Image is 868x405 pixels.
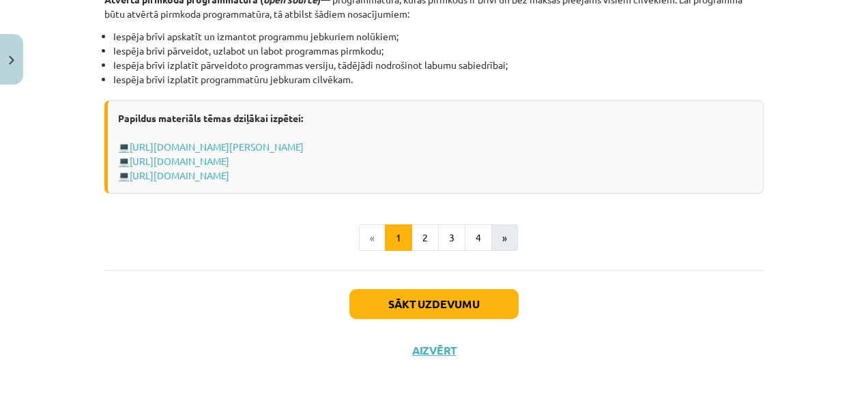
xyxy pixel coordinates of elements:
[104,224,764,252] nav: Page navigation example
[113,29,764,44] li: Iespēja brīvi apskatīt un izmantot programmu jebkuriem nolūkiem;
[113,72,764,87] li: Iespēja brīvi izplatīt programmatūru jebkuram cilvēkam.
[104,100,764,194] div: 💻 💻 💻
[408,344,460,357] button: Aizvērt
[118,112,303,124] strong: Papildus materiāls tēmas dziļākai izpētei:
[130,155,229,167] a: [URL][DOMAIN_NAME]
[411,224,439,252] button: 2
[130,140,304,153] a: [URL][DOMAIN_NAME][PERSON_NAME]
[349,289,519,319] button: Sākt uzdevumu
[113,58,764,72] li: Iespēja brīvi izplatīt pārveidoto programmas versiju, tādējādi nodrošinot labumu sabiedrībai;
[438,224,465,252] button: 3
[491,224,518,252] button: »
[9,56,14,65] img: icon-close-lesson-0947bae3869378f0d4975bcd49f059093ad1ed9edebbc8119c70593378902aed.svg
[385,224,412,252] button: 1
[113,44,764,58] li: Iespēja brīvi pārveidot, uzlabot un labot programmas pirmkodu;
[465,224,492,252] button: 4
[130,169,229,181] a: [URL][DOMAIN_NAME]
